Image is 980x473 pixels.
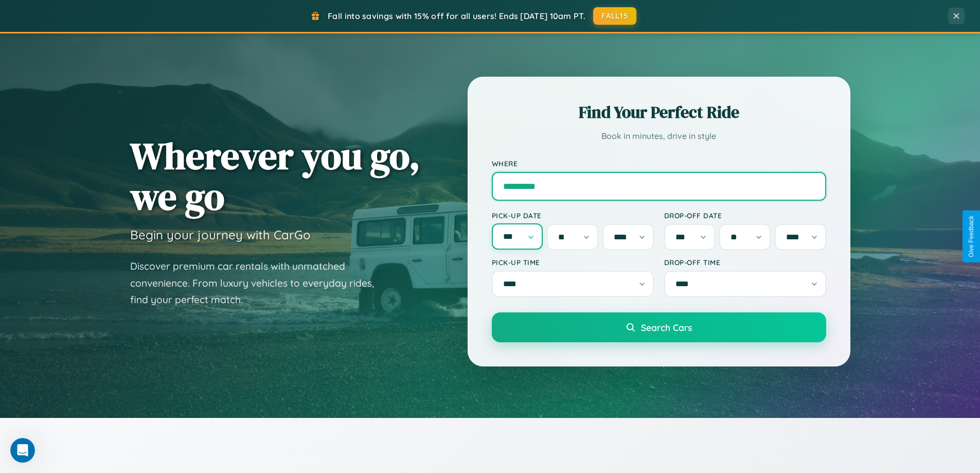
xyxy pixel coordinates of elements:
[10,438,35,463] iframe: Intercom live chat
[328,11,585,21] span: Fall into savings with 15% off for all users! Ends [DATE] 10am PT.
[641,322,692,333] span: Search Cars
[492,312,826,342] button: Search Cars
[492,101,826,124] h2: Find Your Perfect Ride
[130,258,387,308] p: Discover premium car rentals with unmatched convenience. From luxury vehicles to everyday rides, ...
[593,7,636,25] button: FALL15
[664,258,826,267] label: Drop-off Time
[968,216,975,257] div: Give Feedback
[492,159,826,168] label: Where
[492,129,826,144] p: Book in minutes, drive in style
[130,227,311,242] h3: Begin your journey with CarGo
[492,258,654,267] label: Pick-up Time
[664,211,826,220] label: Drop-off Date
[130,135,420,217] h1: Wherever you go, we go
[492,211,654,220] label: Pick-up Date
